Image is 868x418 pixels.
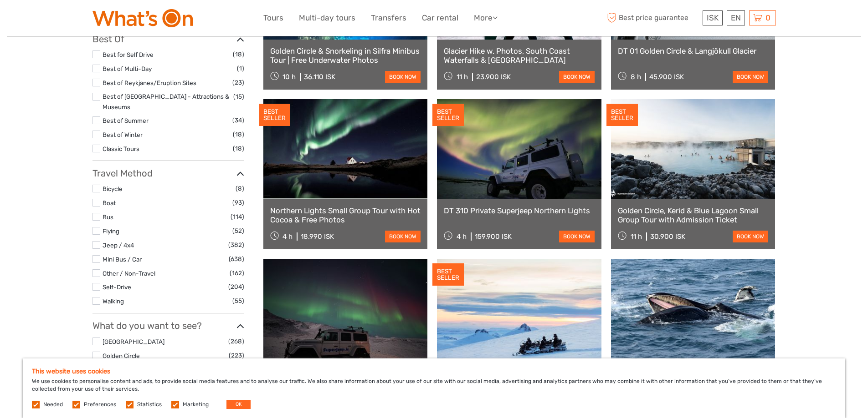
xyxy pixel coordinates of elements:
div: 23.900 ISK [476,73,511,81]
a: Best for Self Drive [103,51,154,58]
span: (1) [237,63,244,74]
span: (638) [229,254,244,264]
a: Self-Drive [103,283,131,291]
a: Walking [103,297,124,305]
a: Tours [263,11,283,25]
a: [GEOGRAPHIC_DATA] [103,338,164,345]
span: (93) [232,197,244,208]
a: Best of [GEOGRAPHIC_DATA] - Attractions & Museums [103,93,229,111]
p: We're away right now. Please check back later! [13,16,103,23]
a: book now [385,71,421,83]
span: (52) [232,226,244,236]
span: (23) [232,77,244,88]
a: Flying [103,227,119,235]
div: 18.990 ISK [301,232,334,241]
span: (15) [233,91,244,102]
a: DT 01 Golden Circle & Langjökull Glacier [618,46,769,55]
h3: Best Of [92,34,244,45]
span: (162) [230,268,244,278]
span: 11 h [457,73,468,81]
div: 159.900 ISK [475,232,512,241]
a: Mini Bus / Car [103,256,142,263]
a: Multi-day tours [299,11,355,25]
a: Best of Reykjanes/Eruption Sites [103,79,196,86]
a: Golden Circle [103,352,140,359]
span: (268) [228,336,244,347]
div: BEST SELLER [432,263,464,286]
a: Best of Multi-Day [103,65,152,72]
label: Preferences [84,401,116,408]
a: book now [733,231,768,242]
span: (114) [231,212,244,222]
label: Needed [43,401,63,408]
div: BEST SELLER [432,104,464,126]
a: Northern Lights Small Group Tour with Hot Cocoa & Free Photos [270,206,421,225]
span: (223) [229,350,244,361]
div: 36.110 ISK [304,73,335,81]
a: Best of Winter [103,131,143,138]
span: 4 h [457,232,467,241]
span: (55) [232,296,244,306]
div: EN [727,10,745,25]
a: Jeep / 4x4 [103,242,134,249]
div: 30.900 ISK [650,232,685,241]
a: Bicycle [103,185,123,192]
a: book now [559,71,595,83]
a: Best of Summer [103,117,149,124]
span: 0 [764,13,772,22]
div: 45.900 ISK [649,73,684,81]
a: Bus [103,213,113,221]
label: Statistics [137,401,162,408]
span: (204) [228,282,244,292]
span: ISK [707,13,719,22]
a: Classic Tours [103,145,139,152]
a: book now [559,231,595,242]
span: Best price guarantee [605,10,700,25]
h3: Travel Method [92,168,244,179]
a: DT 310 Private Superjeep Northern Lights [444,206,595,215]
a: Boat [103,199,116,206]
a: book now [385,231,421,242]
a: Golden Circle & Snorkeling in Silfra Minibus Tour | Free Underwater Photos [270,46,421,65]
label: Marketing [183,401,209,408]
a: More [474,11,498,25]
span: (34) [232,115,244,126]
span: (18) [233,129,244,140]
div: We use cookies to personalise content and ads, to provide social media features and to analyse ou... [23,358,845,418]
span: (18) [233,143,244,154]
span: 4 h [282,232,293,241]
img: What's On [92,9,193,27]
a: book now [733,71,768,83]
h3: What do you want to see? [92,320,244,331]
a: Car rental [422,11,458,25]
a: Other / Non-Travel [103,270,155,277]
button: OK [226,400,251,409]
a: Glacier Hike w. Photos, South Coast Waterfalls & [GEOGRAPHIC_DATA] [444,46,595,65]
button: Open LiveChat chat widget [105,14,116,25]
a: Transfers [371,11,406,25]
span: (18) [233,49,244,60]
div: BEST SELLER [606,104,638,126]
span: 8 h [631,73,641,81]
span: 11 h [631,232,642,241]
h5: This website uses cookies [32,368,836,375]
span: (382) [228,240,244,250]
span: (8) [236,183,244,194]
div: BEST SELLER [259,104,290,126]
a: Golden Circle, Kerid & Blue Lagoon Small Group Tour with Admission Ticket [618,206,769,225]
span: 10 h [282,73,296,81]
